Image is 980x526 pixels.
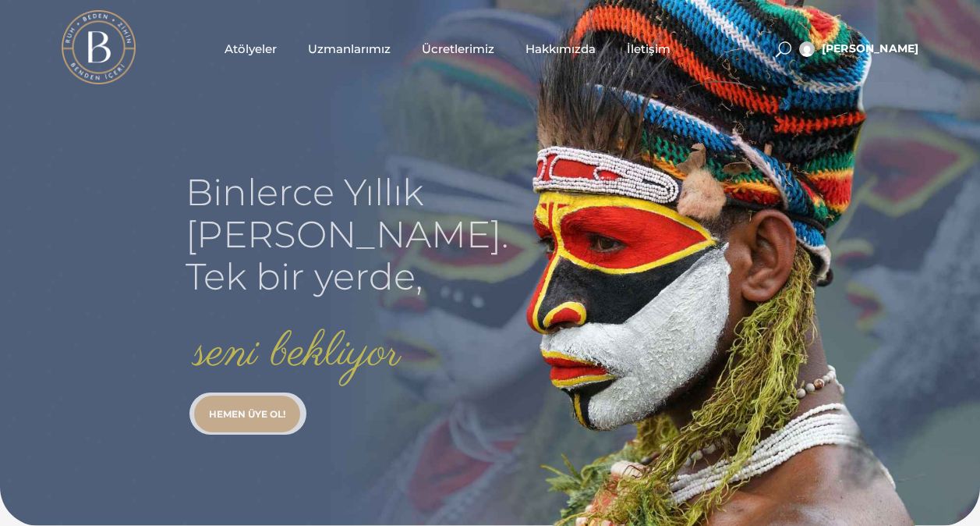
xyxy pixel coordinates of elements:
span: İletişim [627,40,670,58]
a: Hakkımızda [510,9,611,87]
rs-layer: seni bekliyor [194,327,401,380]
a: İletişim [611,9,686,87]
a: Uzmanlarımız [292,9,406,87]
span: Ücretlerimiz [422,40,494,58]
span: Uzmanlarımız [308,40,391,58]
span: Atölyeler [225,40,277,58]
rs-layer: Binlerce Yıllık [PERSON_NAME]. Tek bir yerde, [186,172,508,298]
span: Hakkımızda [525,40,596,58]
a: Ücretlerimiz [406,9,510,87]
a: Atölyeler [209,9,292,87]
a: HEMEN ÜYE OL! [194,396,300,432]
img: light logo [62,10,136,84]
span: [PERSON_NAME] [822,41,919,55]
